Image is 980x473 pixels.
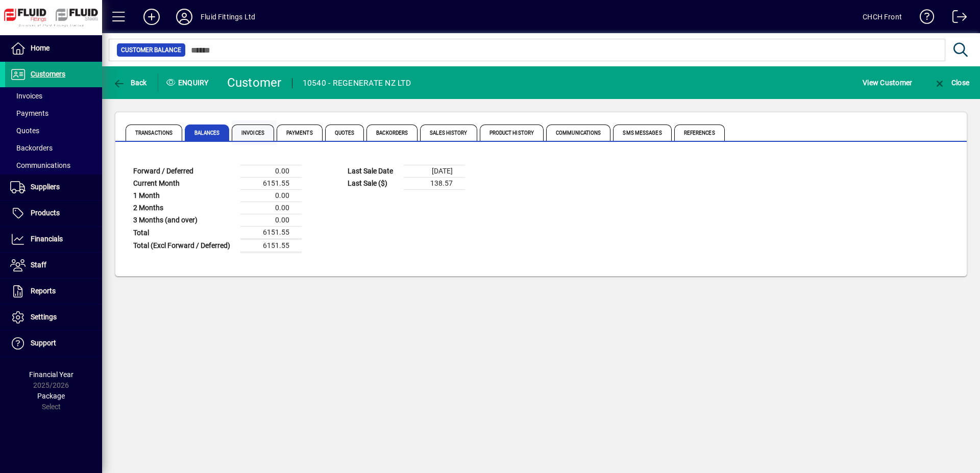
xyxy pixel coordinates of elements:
span: Home [31,44,50,52]
span: Suppliers [31,183,60,191]
span: Financials [31,235,63,243]
span: Invoices [232,125,274,141]
td: 6151.55 [240,239,302,253]
button: Close [931,73,972,92]
span: References [674,125,725,141]
td: 6151.55 [240,178,302,190]
a: Payments [5,105,102,122]
td: 138.57 [404,178,465,190]
app-page-header-button: Close enquiry [923,73,980,92]
span: Close [934,79,969,87]
td: [DATE] [404,165,465,178]
span: Payments [10,109,48,117]
a: Communications [5,157,102,174]
a: Logout [945,2,967,35]
td: Last Sale Date [342,165,404,178]
span: Payments [277,125,323,141]
span: Financial Year [29,370,73,379]
a: Invoices [5,87,102,105]
td: 0.00 [240,190,302,202]
span: Product History [480,125,544,141]
span: Support [31,339,56,347]
a: Knowledge Base [912,2,935,35]
td: 0.00 [240,165,302,178]
span: Communications [10,161,70,169]
td: Forward / Deferred [128,165,240,178]
a: Reports [5,279,102,304]
div: CHCH Front [863,9,902,25]
app-page-header-button: Back [102,73,158,92]
span: Quotes [325,125,364,141]
a: Home [5,36,102,61]
a: Suppliers [5,175,102,200]
td: 2 Months [128,202,240,214]
button: View Customer [860,73,915,92]
button: Back [110,73,150,92]
div: Fluid Fittings Ltd [201,9,255,25]
span: Settings [31,313,57,321]
a: Staff [5,253,102,278]
span: View Customer [863,74,912,91]
span: Backorders [10,144,53,152]
span: Customer Balance [121,45,181,55]
td: Total [128,227,240,239]
span: Reports [31,287,56,295]
td: 3 Months (and over) [128,214,240,227]
div: 10540 - REGENERATE NZ LTD [303,75,411,91]
span: Customers [31,70,65,78]
td: Current Month [128,178,240,190]
td: 0.00 [240,202,302,214]
td: 6151.55 [240,227,302,239]
a: Financials [5,227,102,252]
td: Total (Excl Forward / Deferred) [128,239,240,253]
span: SMS Messages [613,125,671,141]
span: Balances [185,125,229,141]
span: Package [37,392,65,400]
span: Products [31,209,60,217]
td: Last Sale ($) [342,178,404,190]
span: Sales History [420,125,477,141]
a: Settings [5,305,102,330]
td: 1 Month [128,190,240,202]
span: Staff [31,261,46,269]
a: Quotes [5,122,102,139]
a: Support [5,331,102,356]
span: Transactions [126,125,182,141]
span: Back [113,79,147,87]
span: Invoices [10,92,42,100]
a: Products [5,201,102,226]
span: Quotes [10,127,39,135]
td: 0.00 [240,214,302,227]
div: Enquiry [158,74,219,91]
div: Customer [227,74,282,91]
a: Backorders [5,139,102,157]
span: Backorders [366,125,418,141]
button: Add [135,8,168,26]
span: Communications [546,125,610,141]
button: Profile [168,8,201,26]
